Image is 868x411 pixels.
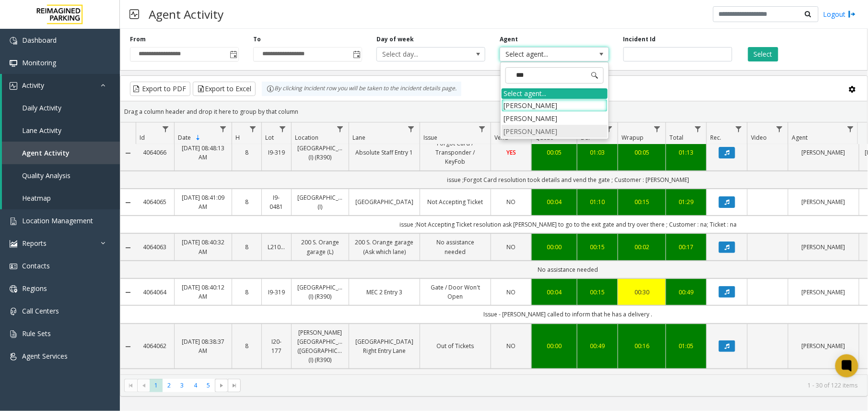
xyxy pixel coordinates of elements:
div: 01:29 [672,197,701,206]
img: logout [848,9,856,19]
a: Lane Filter Menu [405,122,418,135]
span: NO [507,342,516,350]
a: NO [497,341,526,351]
a: 00:30 [624,288,660,297]
span: Rec. [710,133,721,142]
a: 00:16 [624,341,660,351]
a: 00:05 [624,148,660,157]
a: Agent Filter Menu [844,122,857,135]
a: Collapse Details [120,289,136,296]
div: By clicking Incident row you will be taken to the incident details page. [262,82,461,96]
img: 'icon' [10,37,17,45]
img: infoIcon.svg [267,85,274,93]
a: 01:10 [583,197,612,206]
div: 00:15 [583,242,612,252]
li: [PERSON_NAME] [502,125,608,138]
a: Quality Analysis [2,164,120,187]
a: 8 [238,288,256,297]
span: Location [295,133,318,142]
a: MEC 2 Entry 3 [355,288,414,297]
span: YES [506,148,516,157]
a: 8 [238,148,256,157]
a: [GEOGRAPHIC_DATA] [355,197,414,206]
span: Video [751,133,767,142]
span: Wrapup [622,133,644,142]
a: Collapse Details [120,199,136,206]
a: Rec. Filter Menu [732,122,745,135]
span: Agent [792,133,808,142]
span: Go to the last page [231,382,238,389]
span: Toggle popup [228,48,238,61]
a: Logout [823,9,856,19]
a: [PERSON_NAME] [794,341,853,351]
span: Toggle popup [351,48,362,61]
a: Forgot Card / Transponder / KeyFob [426,139,485,167]
span: Heatmap [22,193,51,203]
img: 'icon' [10,330,17,338]
div: 00:02 [624,242,660,252]
a: YES [497,148,526,157]
a: [GEOGRAPHIC_DATA] (I) [297,193,343,211]
span: Lane [352,133,365,142]
a: Video Filter Menu [773,122,786,135]
a: 200 S. Orange garage (Ask which lane) [355,238,414,256]
a: Issue Filter Menu [476,122,489,135]
a: 00:15 [583,288,612,297]
div: Drag a column header and drop it here to group by that column [120,103,868,120]
span: Select day... [377,48,463,61]
img: 'icon' [10,263,17,270]
h3: Agent Activity [144,2,228,26]
a: 200 S. Orange garage (L) [297,238,343,256]
span: Quality Analysis [22,171,70,180]
button: Select [748,47,778,61]
span: Lot [265,133,274,142]
a: 00:05 [538,148,571,157]
kendo-pager-info: 1 - 30 of 122 items [246,381,858,389]
span: NO [507,288,516,296]
span: Page 3 [176,379,189,392]
span: NO [507,243,516,251]
a: Lot Filter Menu [276,122,289,135]
img: 'icon' [10,285,17,293]
span: NO [507,198,516,206]
a: 4064065 [141,197,168,206]
span: Rule Sets [22,329,51,338]
a: [GEOGRAPHIC_DATA] (I) (R390) [297,144,343,162]
div: Select agent... [502,88,608,99]
a: Agent Activity [2,142,120,164]
a: [GEOGRAPHIC_DATA] (I) (R390) [297,283,343,301]
a: I9-319 [268,148,285,157]
a: Collapse Details [120,149,136,157]
span: Select agent... [500,48,586,61]
a: [DATE] 08:40:12 AM [180,283,226,301]
a: I20-177 [268,337,285,355]
a: 00:15 [624,197,660,206]
a: 4064062 [141,341,168,351]
li: [PERSON_NAME] [502,112,608,125]
div: 00:04 [538,288,571,297]
span: Monitoring [22,58,56,67]
a: 00:17 [672,242,701,252]
span: Page 5 [202,379,215,392]
a: Lane Activity [2,119,120,142]
a: 00:00 [538,341,571,351]
a: [PERSON_NAME] [794,288,853,297]
a: I9-319 [268,288,285,297]
img: 'icon' [10,240,17,248]
a: NO [497,288,526,297]
a: Activity [2,74,120,97]
img: 'icon' [10,218,17,225]
a: 8 [238,242,256,252]
div: 00:00 [538,242,571,252]
img: 'icon' [10,308,17,315]
span: H [235,133,240,142]
a: 00:04 [538,197,571,206]
a: 8 [238,197,256,206]
span: Lane Activity [22,126,61,135]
